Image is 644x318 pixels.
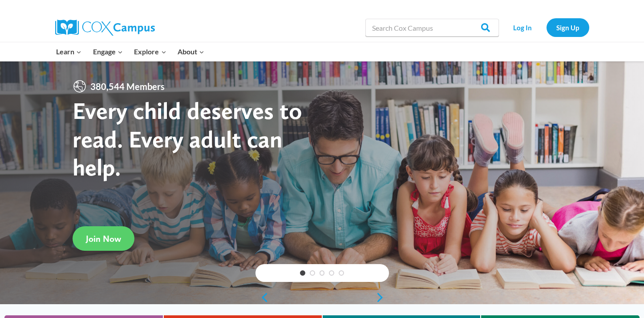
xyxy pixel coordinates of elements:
span: Explore [134,46,166,57]
a: Sign Up [547,18,589,37]
strong: Every child deserves to read. Every adult can help. [73,96,302,181]
a: Log In [503,18,542,37]
a: 4 [329,270,334,276]
span: Learn [56,46,81,57]
input: Search Cox Campus [365,19,499,37]
a: 3 [320,270,325,276]
a: 2 [310,270,315,276]
a: previous [255,292,269,303]
a: next [376,292,389,303]
img: Cox Campus [55,20,155,36]
span: 380,544 Members [87,79,168,94]
nav: Primary Navigation [51,42,210,61]
a: 5 [339,270,344,276]
a: 1 [300,270,305,276]
nav: Secondary Navigation [503,18,589,37]
span: Engage [93,46,123,57]
span: Join Now [86,233,121,244]
a: Join Now [73,226,134,251]
div: content slider buttons [255,289,389,306]
span: About [178,46,204,57]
